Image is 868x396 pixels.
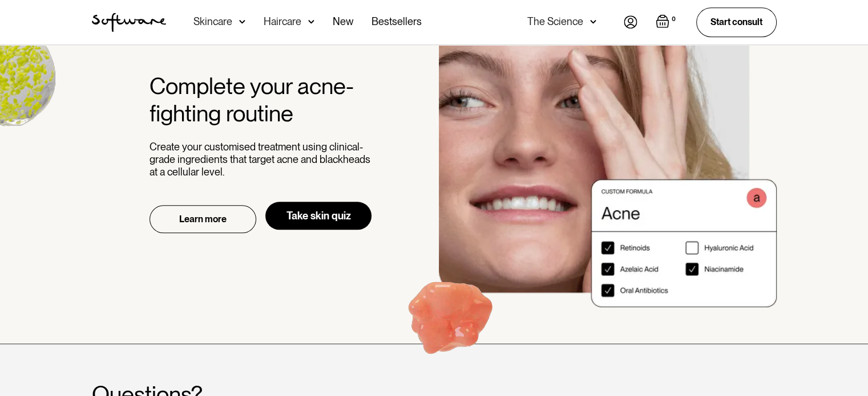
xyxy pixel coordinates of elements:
img: Hydroquinone (skin lightening agent) [379,251,521,391]
div: Skincare [193,16,232,27]
a: Learn more [150,205,256,233]
div: The Science [527,16,583,27]
img: arrow down [590,16,596,27]
div: 0 [669,14,678,25]
img: arrow down [308,16,314,27]
a: Open empty cart [656,14,678,30]
p: Create your customised treatment using clinical-grade ingredients that target acne and blackheads... [150,141,372,178]
a: Take skin quiz [265,202,372,230]
img: Software Logo [92,13,166,32]
img: arrow down [239,16,245,27]
h2: Complete your acne-fighting routine [150,72,361,127]
a: home [92,13,166,32]
div: Haircare [264,16,301,27]
a: Start consult [696,7,777,36]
